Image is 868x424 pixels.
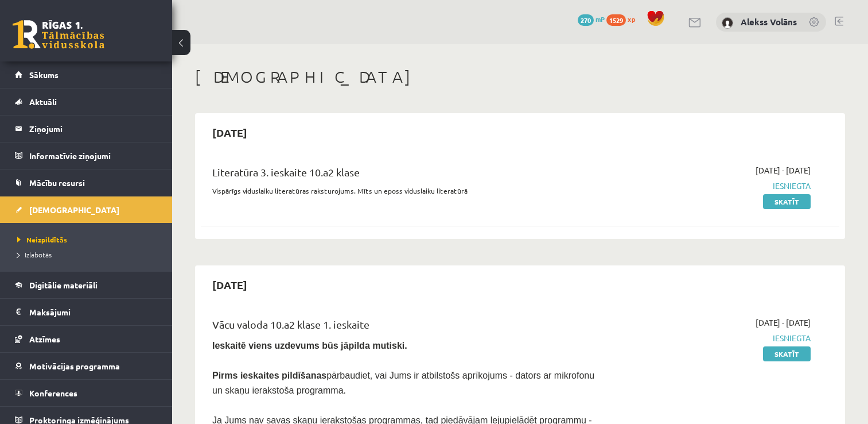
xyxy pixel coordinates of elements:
[212,317,605,338] div: Vācu valoda 10.a2 klase 1. ieskaite
[195,67,845,87] h1: [DEMOGRAPHIC_DATA]
[29,388,77,398] span: Konferences
[29,70,59,80] span: Sākums
[15,169,158,196] a: Mācību resursi
[722,17,733,29] img: Alekss Volāns
[201,271,259,298] h2: [DATE]
[741,16,797,28] a: Alekss Volāns
[29,178,85,188] span: Mācību resursi
[29,280,98,290] span: Digitālie materiāli
[29,361,120,371] span: Motivācijas programma
[201,119,259,146] h2: [DATE]
[29,205,119,215] span: [DEMOGRAPHIC_DATA]
[595,14,605,24] span: mP
[29,97,57,107] span: Aktuāli
[13,20,104,49] a: Rīgas 1. Tālmācības vidusskola
[15,299,158,325] a: Maksājumi
[15,353,158,379] a: Motivācijas programma
[756,164,811,176] span: [DATE] - [DATE]
[15,326,158,352] a: Atzīmes
[756,317,811,329] span: [DATE] - [DATE]
[15,380,158,406] a: Konferences
[17,249,161,260] a: Izlabotās
[15,272,158,298] a: Digitālie materiāli
[17,235,67,244] span: Neizpildītās
[212,341,407,350] strong: Ieskaitē viens uzdevums būs jāpilda mutiski.
[606,14,626,26] span: 1529
[763,346,811,361] a: Skatīt
[15,61,158,88] a: Sākums
[212,371,326,380] strong: Pirms ieskaites pildīšanas
[17,250,52,259] span: Izlabotās
[15,88,158,115] a: Aktuāli
[628,14,635,24] span: xp
[763,194,811,209] a: Skatīt
[212,371,594,395] span: pārbaudiet, vai Jums ir atbilstošs aprīkojums - dators ar mikrofonu un skaņu ierakstoša programma.
[29,334,60,344] span: Atzīmes
[29,142,158,169] legend: Informatīvie ziņojumi
[578,14,605,24] a: 270 mP
[29,299,158,325] legend: Maksājumi
[15,196,158,223] a: [DEMOGRAPHIC_DATA]
[622,180,811,192] span: Iesniegta
[212,164,605,186] div: Literatūra 3. ieskaite 10.a2 klase
[17,234,161,245] a: Neizpildītās
[29,115,158,142] legend: Ziņojumi
[622,332,811,344] span: Iesniegta
[15,115,158,142] a: Ziņojumi
[15,142,158,169] a: Informatīvie ziņojumi
[578,14,594,26] span: 270
[212,186,605,196] p: Vispārīgs viduslaiku literatūras raksturojums. Mīts un eposs viduslaiku literatūrā
[606,14,641,24] a: 1529 xp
